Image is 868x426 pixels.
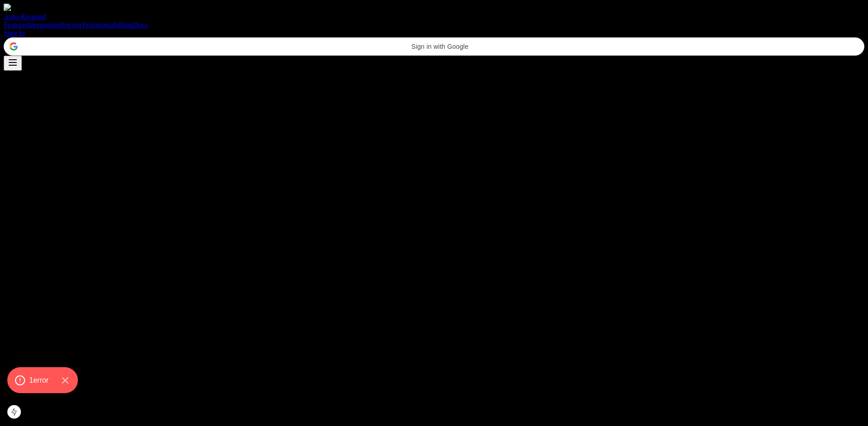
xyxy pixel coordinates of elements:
[4,4,864,21] a: Auto-Respond
[4,13,864,21] div: Auto-Respond
[4,29,25,37] a: Sign In
[4,4,11,11] img: logo.svg
[82,21,119,29] a: Testimonials
[4,37,864,56] div: Sign in with Google
[133,21,148,29] a: Docs
[4,21,28,29] a: Features
[21,43,858,50] span: Sign in with Google
[118,21,133,29] a: Blog
[60,21,81,29] a: Pricing
[28,21,60,29] a: Integration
